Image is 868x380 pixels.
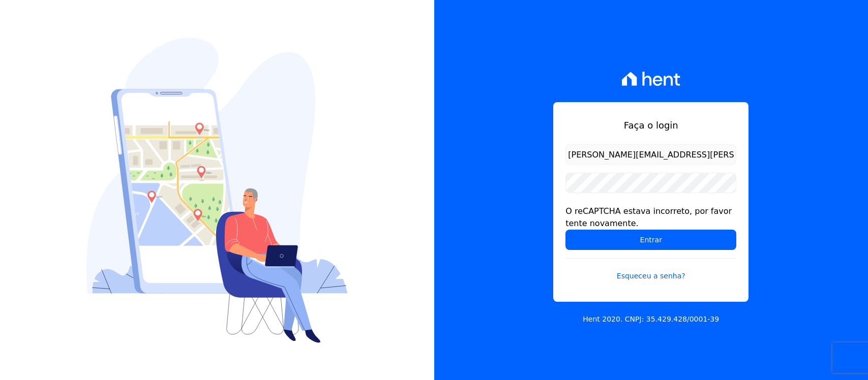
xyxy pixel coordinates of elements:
a: Esqueceu a senha? [565,258,736,281]
h1: Faça o login [565,118,736,132]
p: Hent 2020. CNPJ: 35.429.428/0001-39 [583,314,719,325]
input: Entrar [565,230,736,250]
input: Email [565,144,736,165]
div: O reCAPTCHA estava incorreto, por favor tente novamente. [565,205,736,230]
img: Login [86,38,348,343]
